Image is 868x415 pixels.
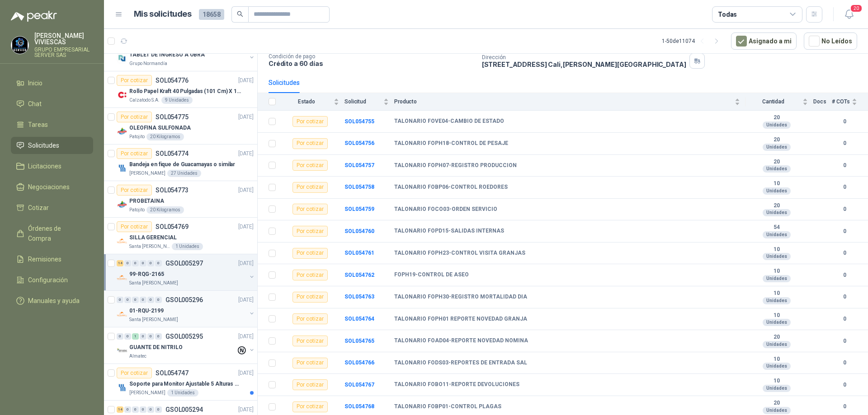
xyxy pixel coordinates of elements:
[117,297,123,303] div: 0
[11,158,93,175] a: Licitaciones
[124,406,131,413] div: 0
[34,33,93,45] p: [PERSON_NAME] VIVIESCAS
[745,268,808,275] b: 10
[292,116,328,127] div: Por cotizar
[344,403,374,410] a: SOL054768
[156,187,189,193] p: SOL054773
[156,114,189,120] p: SOL054775
[28,182,70,192] span: Negociaciones
[292,270,328,280] div: Por cotizar
[156,224,189,230] p: SOL054769
[124,260,131,266] div: 0
[832,271,857,280] b: 0
[832,315,857,323] b: 0
[129,389,165,396] p: [PERSON_NAME]
[850,4,863,13] span: 20
[394,381,519,388] b: TALONARIO FOBO11-REPORTE DEVOLUCIONES
[832,293,857,301] b: 0
[146,206,184,214] div: 20 Kilogramos
[28,161,61,171] span: Licitaciones
[344,316,374,322] a: SOL054764
[28,99,42,109] span: Chat
[117,163,127,173] img: Company Logo
[745,93,813,111] th: Cantidad
[124,333,131,340] div: 0
[745,180,808,187] b: 10
[140,297,146,303] div: 0
[344,93,394,111] th: Solicitud
[132,406,139,413] div: 0
[129,170,165,177] p: [PERSON_NAME]
[763,385,791,392] div: Unidades
[28,140,59,150] span: Solicitudes
[832,183,857,191] b: 0
[28,296,80,306] span: Manuales y ayuda
[745,246,808,253] b: 10
[344,184,374,190] a: SOL054758
[394,250,525,257] b: TALONARIO FOPH23-CONTROL VISITA GRANJAS
[394,316,527,323] b: TALONARIO FOPH01 REPORTE NOVEDAD GRANJA
[104,181,257,218] a: Por cotizarSOL054773[DATE] Company LogoPROBETAINAPatojito20 Kilogramos
[156,77,189,84] p: SOL054776
[165,406,203,413] p: GSOL005294
[841,6,857,23] button: 20
[344,228,374,234] b: SOL054760
[117,331,255,360] a: 0 0 1 0 0 0 GSOL005295[DATE] Company LogoGUANTE DE NITRILOAlmatec
[394,337,528,345] b: TALONARIO FOAD04-REPORTE NOVEDAD NOMINA
[745,224,808,231] b: 54
[117,112,152,122] div: Por cotizar
[482,61,686,68] p: [STREET_ADDRESS] Cali , [PERSON_NAME][GEOGRAPHIC_DATA]
[269,60,475,67] p: Crédito a 60 días
[745,136,808,144] b: 20
[745,334,808,341] b: 20
[104,71,257,108] a: Por cotizarSOL054776[DATE] Company LogoRollo Papel Kraft 40 Pulgadas (101 Cm) X 150 Mts 60 GrCalz...
[804,33,857,50] button: No Leídos
[832,98,850,105] span: # COTs
[745,312,808,319] b: 10
[28,203,49,213] span: Cotizar
[129,206,145,214] p: Patojito
[129,97,160,104] p: Calzatodo S.A.
[482,54,686,61] p: Dirección
[745,378,808,385] b: 10
[763,341,791,348] div: Unidades
[344,206,374,212] b: SOL054759
[238,76,254,85] p: [DATE]
[763,187,791,195] div: Unidades
[238,406,254,414] p: [DATE]
[745,290,808,297] b: 10
[124,297,131,303] div: 0
[238,186,254,195] p: [DATE]
[281,93,344,111] th: Estado
[281,98,332,105] span: Estado
[292,182,328,193] div: Por cotizar
[238,113,254,121] p: [DATE]
[745,159,808,166] b: 20
[344,162,374,168] a: SOL054757
[34,47,93,58] p: GRUPO EMPRESARIAL SERVER SAS
[763,275,791,282] div: Unidades
[238,259,254,268] p: [DATE]
[129,87,242,96] p: Rollo Papel Kraft 40 Pulgadas (101 Cm) X 150 Mts 60 Gr
[344,118,374,125] a: SOL054755
[11,37,28,54] img: Company Logo
[344,294,374,300] b: SOL054763
[344,250,374,256] a: SOL054761
[344,359,374,366] a: SOL054766
[117,236,127,247] img: Company Logo
[832,139,857,148] b: 0
[344,140,374,146] a: SOL054756
[731,33,797,50] button: Asignado a mi
[117,333,123,340] div: 0
[763,165,791,173] div: Unidades
[147,260,154,266] div: 0
[155,406,162,413] div: 0
[155,333,162,340] div: 0
[117,406,123,413] div: 14
[292,313,328,324] div: Por cotizar
[11,11,57,22] img: Logo peakr
[292,248,328,259] div: Por cotizar
[832,359,857,367] b: 0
